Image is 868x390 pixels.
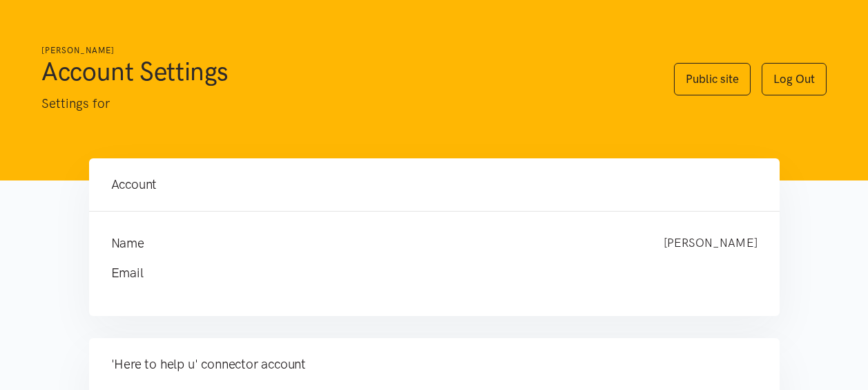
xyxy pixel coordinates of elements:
p: Settings for [41,93,646,114]
h1: Account Settings [41,55,646,88]
h4: Name [111,234,636,253]
a: Public site [674,63,751,95]
h4: Email [111,263,730,283]
h4: 'Here to help u' connector account [111,355,758,374]
h4: Account [111,175,758,194]
div: [PERSON_NAME] [650,234,771,253]
a: Log Out [762,63,827,95]
h6: [PERSON_NAME] [41,44,646,57]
